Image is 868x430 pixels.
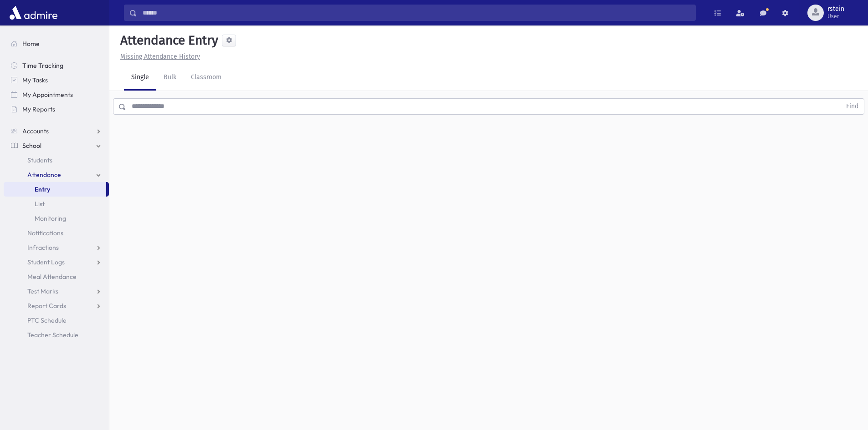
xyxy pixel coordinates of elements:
span: List [35,200,45,208]
a: Accounts [4,124,109,138]
a: Test Marks [4,284,109,298]
span: Infractions [27,243,59,252]
h5: Attendance Entry [117,33,218,48]
span: My Tasks [22,76,48,84]
span: School [22,142,41,150]
a: Teacher Schedule [4,328,109,342]
span: My Reports [22,105,55,113]
a: Missing Attendance History [117,53,200,61]
span: Notifications [27,229,63,237]
span: Time Tracking [22,61,63,70]
u: Missing Attendance History [120,53,200,61]
span: PTC Schedule [27,316,67,324]
span: My Appointments [22,91,73,99]
a: My Appointments [4,87,109,102]
img: AdmirePro [7,4,60,22]
a: Monitoring [4,211,109,226]
a: Single [124,65,156,91]
a: Classroom [184,65,229,91]
span: Accounts [22,127,49,135]
a: Time Tracking [4,58,109,73]
span: Meal Attendance [27,273,77,281]
span: Student Logs [27,258,65,266]
span: Entry [35,185,50,193]
a: School [4,138,109,153]
a: Bulk [156,65,184,91]
a: Students [4,153,109,167]
a: Report Cards [4,298,109,313]
a: Attendance [4,167,109,182]
a: List [4,197,109,211]
span: User [827,13,844,20]
a: Home [4,36,109,51]
a: Notifications [4,226,109,240]
span: Teacher Schedule [27,331,78,339]
span: Monitoring [35,214,66,223]
a: Infractions [4,240,109,255]
span: Home [22,40,40,48]
input: Search [137,5,695,21]
span: Report Cards [27,302,66,310]
a: My Reports [4,102,109,116]
a: PTC Schedule [4,313,109,328]
button: Find [841,99,864,114]
span: rstein [827,5,844,13]
a: Entry [4,182,106,197]
a: My Tasks [4,73,109,87]
span: Test Marks [27,287,58,295]
a: Student Logs [4,255,109,269]
span: Students [27,156,52,164]
span: Attendance [27,171,61,179]
a: Meal Attendance [4,269,109,284]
